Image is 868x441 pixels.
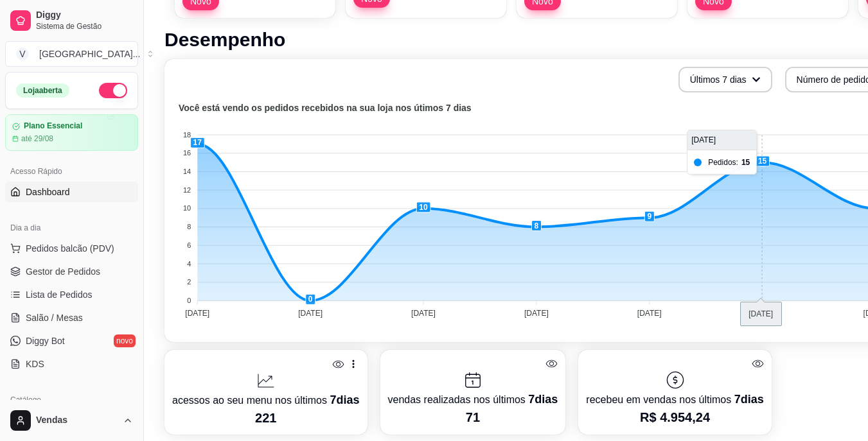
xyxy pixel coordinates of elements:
[26,311,83,324] span: Salão / Mesas
[26,358,44,370] span: KDS
[5,114,138,151] a: Plano Essencialaté 29/08
[179,103,472,113] text: Você está vendo os pedidos recebidos na sua loja nos útimos 7 dias
[26,288,93,301] span: Lista de Pedidos
[183,149,191,157] tspan: 16
[5,161,138,182] div: Acesso Rápido
[21,134,53,144] article: até 29/08
[5,182,138,202] a: Dashboard
[388,390,558,408] p: vendas realizadas nos últimos
[183,131,191,139] tspan: 18
[26,265,100,278] span: Gestor de Pedidos
[172,391,360,409] p: acessos ao seu menu nos últimos
[183,168,191,175] tspan: 14
[5,354,138,374] a: KDS
[99,83,127,98] button: Alterar Status
[5,307,138,328] a: Salão / Mesas
[187,278,191,286] tspan: 2
[411,309,436,318] tspan: [DATE]
[185,309,209,318] tspan: [DATE]
[5,261,138,282] a: Gestor de Pedidos
[5,331,138,351] a: Diggy Botnovo
[187,223,191,230] tspan: 8
[36,21,133,31] span: Sistema de Gestão
[298,309,323,318] tspan: [DATE]
[183,204,191,212] tspan: 10
[183,186,191,194] tspan: 12
[524,309,549,318] tspan: [DATE]
[5,218,138,238] div: Dia a dia
[5,405,138,436] button: Vendas
[26,242,114,255] span: Pedidos balcão (PDV)
[5,284,138,305] a: Lista de Pedidos
[586,390,763,408] p: recebeu em vendas nos últimos
[187,241,191,249] tspan: 6
[5,5,138,36] a: DiggySistema de Gestão
[586,408,763,426] p: R$ 4.954,24
[172,409,360,427] p: 221
[16,48,29,60] span: V
[36,415,118,426] span: Vendas
[26,186,70,198] span: Dashboard
[5,390,138,410] div: Catálogo
[528,393,558,406] span: 7 dias
[5,238,138,259] button: Pedidos balcão (PDV)
[24,121,82,131] article: Plano Essencial
[330,393,359,406] span: 7 dias
[187,260,191,268] tspan: 4
[678,67,772,92] button: Últimos 7 dias
[16,83,69,98] div: Loja aberta
[5,41,138,67] button: Select a team
[750,309,775,318] tspan: [DATE]
[187,297,191,304] tspan: 0
[26,334,65,347] span: Diggy Bot
[637,309,662,318] tspan: [DATE]
[39,48,140,60] div: [GEOGRAPHIC_DATA] ...
[388,408,558,426] p: 71
[36,10,133,21] span: Diggy
[734,393,764,406] span: 7 dias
